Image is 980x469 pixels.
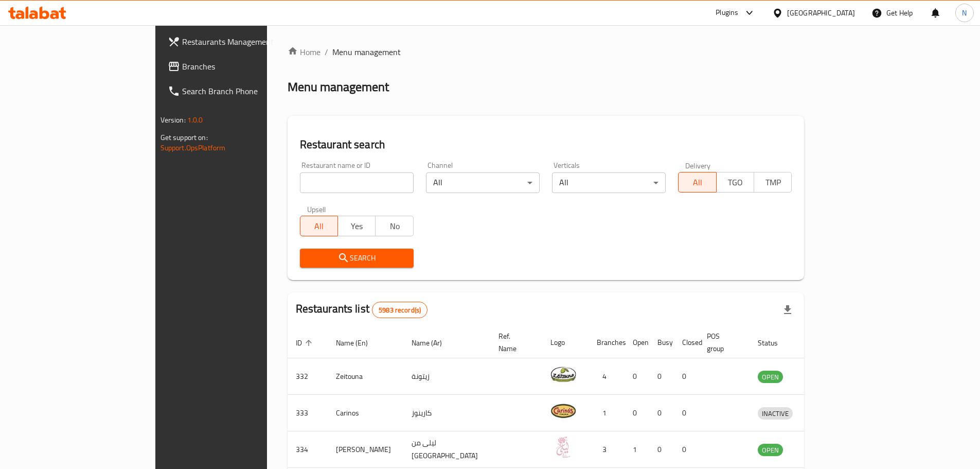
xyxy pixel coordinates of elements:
span: Get support on: [161,131,208,144]
button: All [678,172,716,193]
a: Branches [159,54,319,79]
td: 0 [674,431,699,468]
div: INACTIVE [758,407,793,420]
button: No [375,216,413,236]
img: Leila Min Lebnan [550,435,576,460]
button: Yes [337,216,376,236]
span: POS group [707,330,737,355]
td: 0 [674,358,699,395]
span: Version: [161,113,186,127]
span: Branches [182,60,311,73]
th: Closed [674,327,699,358]
span: No [380,219,409,234]
td: كارينوز [403,395,490,431]
button: Search [300,249,414,268]
td: Zeitouna [328,358,403,395]
h2: Restaurant search [300,137,792,152]
td: [PERSON_NAME] [328,431,403,468]
img: Zeitouna [550,361,576,387]
img: Carinos [550,398,576,424]
td: 0 [625,395,649,431]
span: TGO [721,175,750,190]
span: Search Branch Phone [182,85,311,97]
label: Upsell [307,205,326,213]
label: Delivery [685,162,711,169]
td: 4 [589,358,625,395]
span: 1.0.0 [187,113,203,127]
th: Branches [589,327,625,358]
a: Support.OpsPlatform [161,141,226,154]
li: / [325,46,328,58]
span: 5983 record(s) [372,305,427,315]
div: OPEN [758,371,783,383]
div: All [552,172,666,193]
td: 0 [649,358,674,395]
span: Yes [342,219,371,234]
td: 0 [674,395,699,431]
button: TMP [754,172,792,193]
a: Search Branch Phone [159,79,319,103]
span: ID [296,337,315,349]
span: Name (Ar) [412,337,455,349]
td: زيتونة [403,358,490,395]
td: 1 [589,395,625,431]
h2: Menu management [288,79,389,95]
th: Busy [649,327,674,358]
th: Open [625,327,649,358]
div: [GEOGRAPHIC_DATA] [787,7,855,19]
span: Search [308,252,405,265]
a: Restaurants Management [159,29,319,54]
span: Menu management [332,46,401,58]
nav: breadcrumb [288,46,805,58]
th: Logo [542,327,589,358]
td: Carinos [328,395,403,431]
span: N [962,7,967,19]
span: TMP [758,175,788,190]
td: 0 [649,431,674,468]
div: OPEN [758,444,783,456]
span: OPEN [758,371,783,383]
div: All [426,172,540,193]
span: Restaurants Management [182,36,311,48]
td: ليلى من [GEOGRAPHIC_DATA] [403,431,490,468]
span: All [683,175,712,190]
button: TGO [716,172,754,193]
div: Export file [775,298,800,322]
button: All [300,216,338,236]
span: All [305,219,334,234]
td: 0 [649,395,674,431]
h2: Restaurants list [296,301,428,318]
input: Search for restaurant name or ID.. [300,172,414,193]
span: INACTIVE [758,408,793,420]
td: 3 [589,431,625,468]
div: Total records count [372,302,427,318]
span: Name (En) [336,337,381,349]
div: Plugins [716,7,738,19]
span: Status [758,337,791,349]
span: OPEN [758,444,783,456]
td: 0 [625,358,649,395]
span: Ref. Name [498,330,530,355]
td: 1 [625,431,649,468]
